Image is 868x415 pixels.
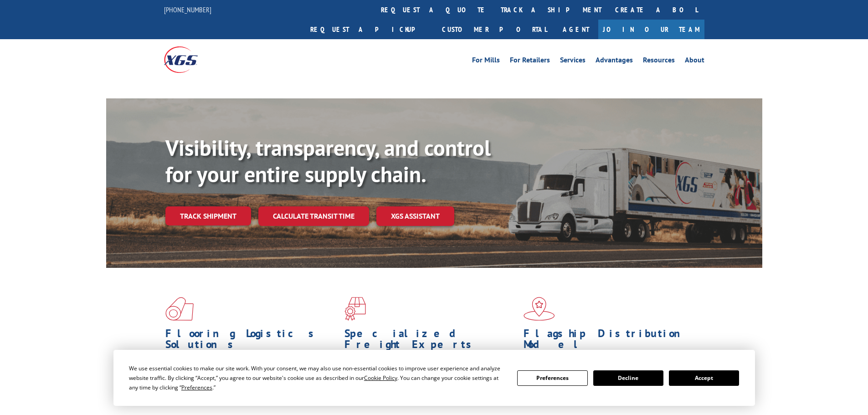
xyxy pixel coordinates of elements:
[164,5,211,14] a: [PHONE_NUMBER]
[303,20,435,39] a: Request a pickup
[181,384,212,391] span: Preferences
[560,56,586,67] a: Services
[258,206,369,226] a: Calculate transit time
[129,364,506,392] div: We use essential cookies to make our site work. With your consent, we may also use non-essential ...
[554,20,598,39] a: Agent
[593,370,663,386] button: Decline
[113,350,755,406] div: Cookie Consent Prompt
[596,56,633,67] a: Advantages
[510,56,550,67] a: For Retailers
[344,328,517,354] h1: Specialized Freight Experts
[685,56,704,67] a: About
[524,328,696,354] h1: Flagship Distribution Model
[376,206,454,226] a: XGS ASSISTANT
[598,20,704,39] a: Join Our Team
[472,56,500,67] a: For Mills
[165,206,251,225] a: Track shipment
[669,370,739,386] button: Accept
[165,297,194,321] img: xgs-icon-total-supply-chain-intelligence-red
[165,328,338,354] h1: Flooring Logistics Solutions
[435,20,554,39] a: Customer Portal
[524,297,555,321] img: xgs-icon-flagship-distribution-model-red
[364,374,397,382] span: Cookie Policy
[165,133,491,188] b: Visibility, transparency, and control for your entire supply chain.
[344,297,366,321] img: xgs-icon-focused-on-flooring-red
[517,370,587,386] button: Preferences
[643,56,675,67] a: Resources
